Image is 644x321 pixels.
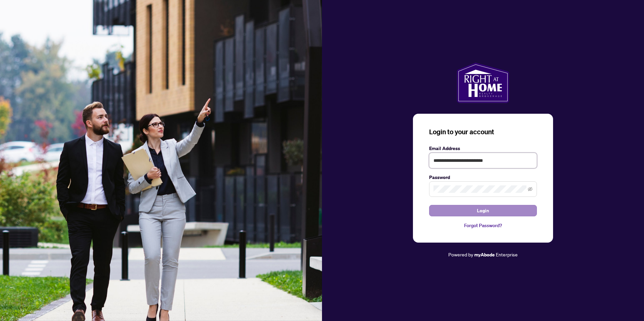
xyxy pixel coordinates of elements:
[448,251,473,257] span: Powered by
[457,63,509,103] img: ma-logo
[429,174,537,181] label: Password
[474,251,495,258] a: myAbode
[429,145,537,152] label: Email Address
[528,187,533,191] span: eye-invisible
[429,205,537,216] button: Login
[477,205,489,216] span: Login
[429,222,537,229] a: Forgot Password?
[496,251,518,257] span: Enterprise
[429,127,537,137] h3: Login to your account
